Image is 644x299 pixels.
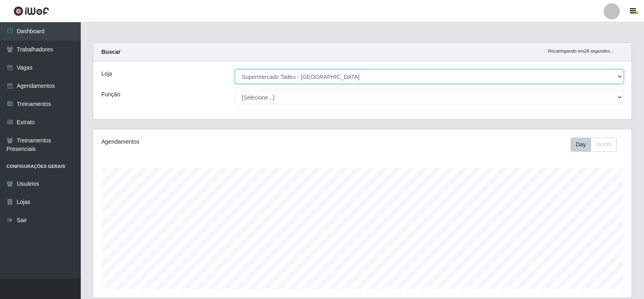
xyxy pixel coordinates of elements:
div: Agendamentos [101,138,312,146]
img: CoreUI Logo [13,6,49,16]
div: First group [571,138,617,152]
label: Função [101,90,120,99]
i: Recarregando em 28 segundos... [548,49,614,53]
strong: Buscar [101,49,120,55]
div: Toolbar with button groups [571,138,623,152]
button: Day [571,138,591,152]
label: Loja [101,70,112,78]
button: Month [591,138,617,152]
